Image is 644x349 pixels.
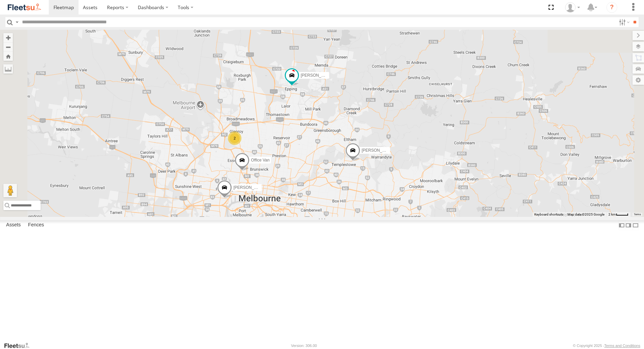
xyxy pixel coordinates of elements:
[7,3,42,12] img: fleetsu-logo-horizontal.svg
[25,221,47,230] label: Fences
[3,52,13,61] button: Zoom Home
[634,213,641,216] a: Terms (opens in new tab)
[251,158,270,163] span: Office Van
[606,2,617,13] i: ?
[563,2,582,13] div: Peter Edwardes
[291,344,317,348] div: Version: 306.00
[233,185,267,190] span: [PERSON_NAME]
[632,75,644,85] label: Map Settings
[567,213,604,216] span: Map data ©2025 Google
[3,184,17,197] button: Drag Pegman onto the map to open Street View
[616,17,631,27] label: Search Filter Options
[4,342,35,349] a: Visit our Website
[625,220,632,230] label: Dock Summary Table to the Right
[606,212,630,217] button: Map Scale: 2 km per 33 pixels
[362,148,395,153] span: [PERSON_NAME]
[573,344,640,348] div: © Copyright 2025 -
[3,64,13,74] label: Measure
[534,212,563,217] button: Keyboard shortcuts
[632,220,639,230] label: Hide Summary Table
[608,213,616,216] span: 2 km
[3,42,13,52] button: Zoom out
[3,221,24,230] label: Assets
[228,131,241,145] div: 2
[618,220,625,230] label: Dock Summary Table to the Left
[3,33,13,42] button: Zoom in
[604,344,640,348] a: Terms and Conditions
[301,73,334,78] span: [PERSON_NAME]
[14,17,20,27] label: Search Query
